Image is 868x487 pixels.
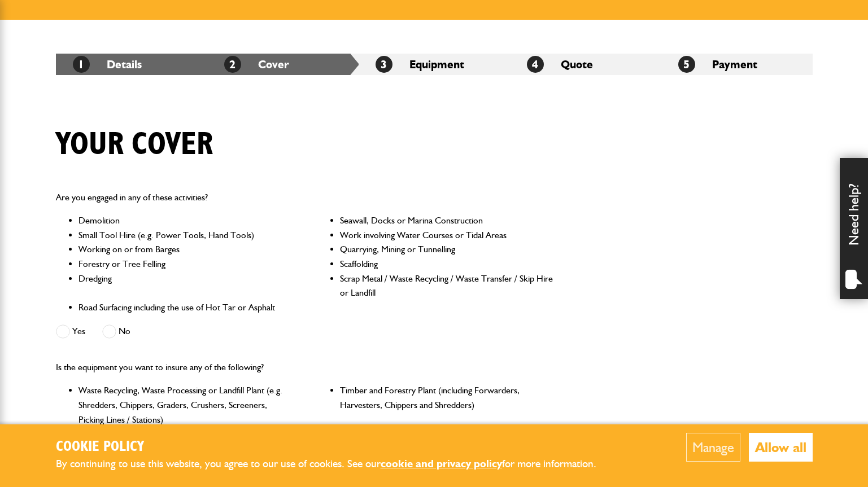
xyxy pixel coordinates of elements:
[661,54,813,75] li: Payment
[749,433,813,462] button: Allow all
[207,54,359,75] li: Cover
[340,383,554,427] li: Timber and Forestry Plant (including Forwarders, Harvesters, Chippers and Shredders)
[78,228,293,243] li: Small Tool Hire (e.g. Power Tools, Hand Tools)
[102,324,130,339] label: No
[678,56,695,73] span: 5
[78,257,293,271] li: Forestry or Tree Felling
[56,455,615,473] p: By continuing to use this website, you agree to our use of cookies. See our for more information.
[381,457,502,470] a: cookie and privacy policy
[56,360,555,375] p: Is the equipment you want to insure any of the following?
[359,54,510,75] li: Equipment
[73,56,90,73] span: 1
[224,56,241,73] span: 2
[686,433,740,462] button: Manage
[78,242,293,257] li: Working on or from Barges
[78,271,293,300] li: Dredging
[340,257,554,271] li: Scaffolding
[56,438,615,456] h2: Cookie Policy
[340,271,554,300] li: Scrap Metal / Waste Recycling / Waste Transfer / Skip Hire or Landfill
[78,213,293,228] li: Demolition
[73,58,142,71] a: 1Details
[78,300,293,315] li: Road Surfacing including the use of Hot Tar or Asphalt
[340,242,554,257] li: Quarrying, Mining or Tunnelling
[56,324,85,339] label: Yes
[840,158,868,299] div: Need help?
[527,56,544,73] span: 4
[56,190,555,205] p: Are you engaged in any of these activities?
[510,54,661,75] li: Quote
[340,213,554,228] li: Seawall, Docks or Marina Construction
[340,228,554,243] li: Work involving Water Courses or Tidal Areas
[376,56,392,73] span: 3
[56,126,213,164] h1: Your cover
[78,383,293,427] li: Waste Recycling, Waste Processing or Landfill Plant (e.g. Shredders, Chippers, Graders, Crushers,...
